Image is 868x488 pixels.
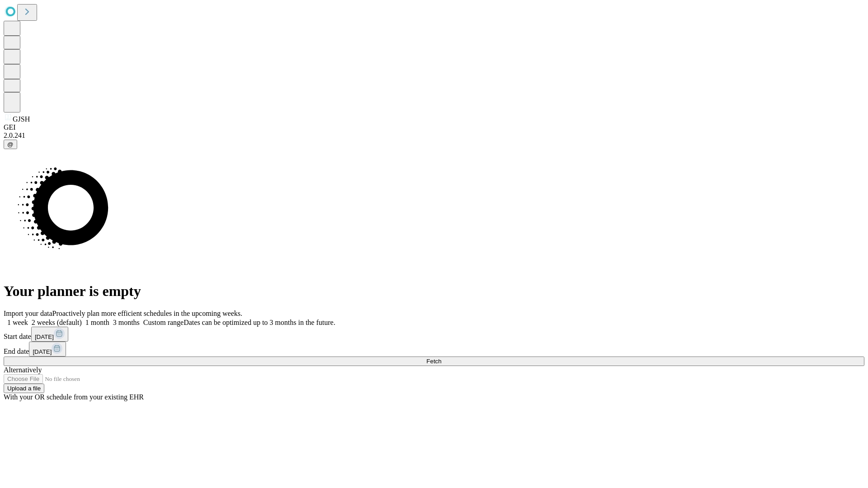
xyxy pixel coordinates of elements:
span: [DATE] [33,348,52,355]
span: Custom range [143,319,184,326]
span: 3 months [113,319,140,326]
span: @ [7,141,14,148]
h1: Your planner is empty [4,283,864,300]
button: Upload a file [4,384,44,393]
button: [DATE] [29,342,66,357]
span: 1 month [85,319,109,326]
span: 1 week [7,319,28,326]
span: [DATE] [35,333,54,340]
div: Start date [4,327,864,342]
button: Fetch [4,357,864,366]
span: GJSH [13,115,30,123]
span: 2 weeks (default) [32,319,82,326]
span: Dates can be optimized up to 3 months in the future. [184,319,335,326]
span: Fetch [426,358,441,365]
div: 2.0.241 [4,131,864,140]
span: Proactively plan more efficient schedules in the upcoming weeks. [52,310,242,317]
span: With your OR schedule from your existing EHR [4,393,144,401]
div: End date [4,342,864,357]
button: @ [4,140,17,149]
span: Alternatively [4,366,42,374]
div: GEI [4,123,864,131]
button: [DATE] [31,327,68,342]
span: Import your data [4,310,52,317]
